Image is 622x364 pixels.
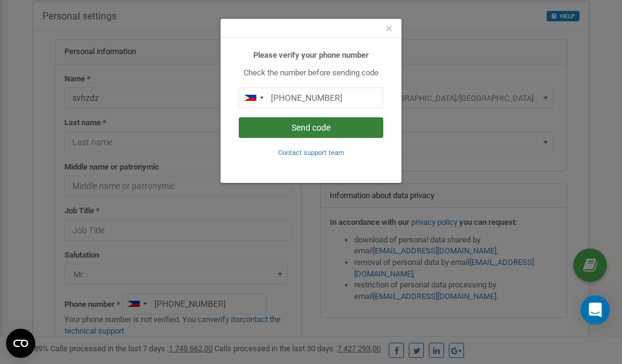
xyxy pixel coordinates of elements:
p: Check the number before sending code [239,67,383,79]
button: Open CMP widget [6,329,35,358]
input: 0905 123 4567 [239,88,383,108]
a: Contact support team [278,148,344,157]
button: Close [386,22,392,35]
b: Please verify your phone number [253,50,369,60]
button: Send code [239,117,383,138]
small: Contact support team [278,149,344,157]
div: Open Intercom Messenger [581,295,610,325]
div: Telephone country code [239,88,267,108]
span: × [386,21,392,36]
